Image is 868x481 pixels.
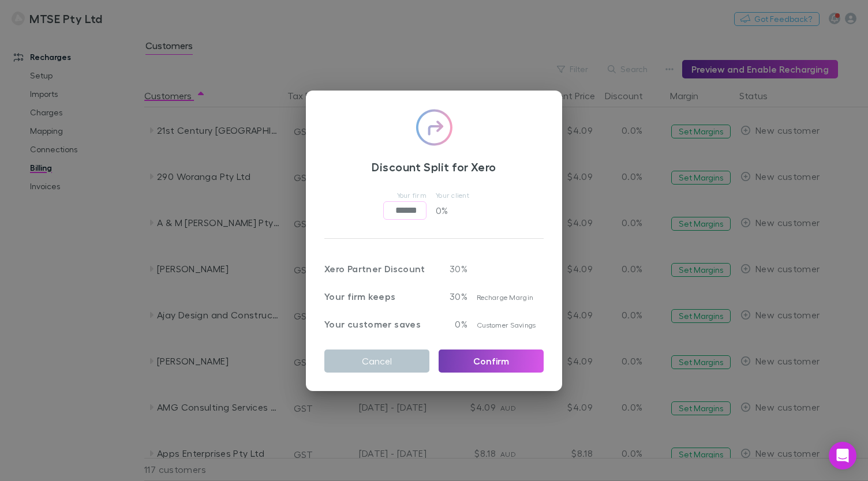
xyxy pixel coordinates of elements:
h3: Discount Split for Xero [324,160,544,174]
p: Your firm keeps [324,290,429,303]
span: Recharge Margin [477,293,533,302]
button: Cancel [324,350,429,373]
div: Open Intercom Messenger [829,442,856,469]
span: Your firm [397,191,426,200]
p: 30% [439,290,467,303]
img: checkmark [416,109,452,146]
p: Your customer saves [324,317,429,331]
p: 30 % [439,262,467,276]
span: Your client [436,191,469,200]
p: 0 % [436,201,482,220]
p: Xero Partner Discount [324,262,429,276]
button: Confirm [439,350,544,373]
p: 0% [439,317,467,331]
span: Customer Savings [477,321,536,329]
